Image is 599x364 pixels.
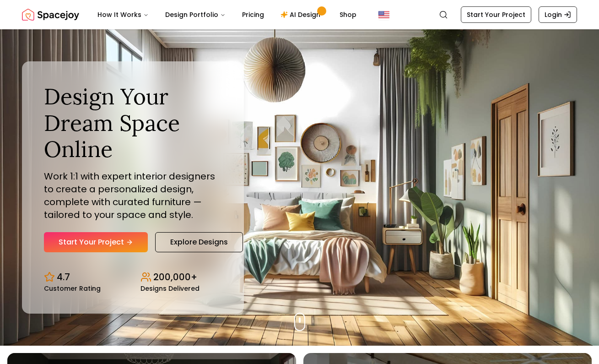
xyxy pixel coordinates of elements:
a: AI Design [273,5,330,24]
p: 4.7 [57,271,70,283]
img: United States [378,9,389,20]
button: Design Portfolio [158,5,233,24]
small: Customer Rating [44,285,101,292]
img: Spacejoy Logo [22,5,79,24]
a: Start Your Project [44,232,148,252]
div: Design stats [44,263,222,292]
a: Spacejoy [22,5,79,24]
a: Login [539,6,577,23]
h1: Design Your Dream Space Online [44,83,222,163]
a: Shop [332,5,364,24]
p: 200,000+ [153,271,197,283]
nav: Main [90,5,364,24]
p: Work 1:1 with expert interior designers to create a personalized design, complete with curated fu... [44,170,222,221]
button: How It Works [90,5,156,24]
a: Pricing [235,5,271,24]
a: Start Your Project [461,6,531,23]
small: Designs Delivered [140,285,200,292]
a: Explore Designs [155,232,243,252]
